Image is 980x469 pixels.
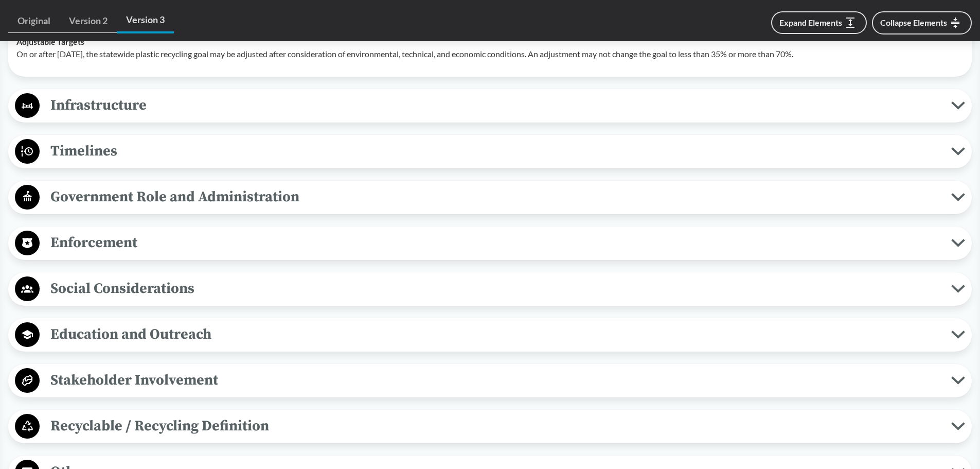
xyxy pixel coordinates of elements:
[16,48,964,60] p: On or after [DATE], the statewide plastic recycling goal may be adjusted after consideration of e...
[40,323,951,346] span: Education and Outreach
[12,138,968,165] button: Timelines
[12,230,968,256] button: Enforcement
[12,368,968,394] button: Stakeholder Involvement
[872,11,972,34] button: Collapse Elements
[771,11,867,34] button: Expand Elements
[117,8,174,33] a: Version 3
[16,37,84,46] strong: Adjustable Targets
[12,93,968,119] button: Infrastructure
[40,94,951,117] span: Infrastructure
[40,140,951,163] span: Timelines
[40,414,951,438] span: Recyclable / Recycling Definition
[12,322,968,348] button: Education and Outreach
[40,185,951,209] span: Government Role and Administration
[40,277,951,300] span: Social Considerations
[40,369,951,392] span: Stakeholder Involvement
[60,9,117,33] a: Version 2
[8,9,60,33] a: Original
[12,184,968,211] button: Government Role and Administration
[12,413,968,440] button: Recyclable / Recycling Definition
[12,276,968,302] button: Social Considerations
[40,231,951,254] span: Enforcement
